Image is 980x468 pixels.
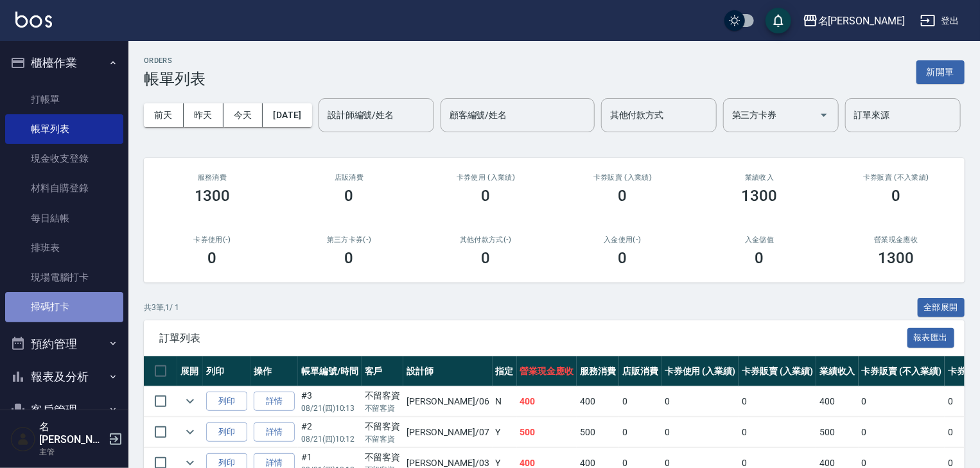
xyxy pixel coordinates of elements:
td: 0 [739,417,816,447]
h3: 0 [618,249,627,267]
h2: 第三方卡券(-) [296,236,402,244]
a: 掃碼打卡 [5,292,123,322]
td: Y [493,417,517,447]
td: 0 [661,417,739,447]
button: 報表及分析 [5,360,123,394]
h2: 卡券使用(-) [159,236,265,244]
h2: 卡券販賣 (不入業績) [843,173,949,182]
img: Person [10,426,36,452]
a: 詳情 [254,392,295,412]
button: 登出 [915,9,965,33]
td: [PERSON_NAME] /06 [403,386,492,417]
div: 不留客資 [365,420,401,433]
h3: 0 [482,187,491,205]
th: 服務消費 [577,356,619,386]
th: 帳單編號/時間 [298,356,362,386]
th: 店販消費 [619,356,661,386]
td: 0 [661,386,739,417]
td: 500 [517,417,577,447]
button: 報表匯出 [907,328,955,348]
td: 500 [816,417,859,447]
a: 現場電腦打卡 [5,263,123,292]
td: 0 [859,386,945,417]
td: [PERSON_NAME] /07 [403,417,492,447]
button: save [766,8,791,33]
button: 客戶管理 [5,394,123,427]
button: Open [814,105,834,125]
h3: 0 [208,249,217,267]
th: 卡券使用 (入業績) [661,356,739,386]
th: 設計師 [403,356,492,386]
button: 今天 [223,103,263,127]
button: 新開單 [916,60,965,84]
td: 0 [619,386,661,417]
button: 昨天 [184,103,223,127]
td: 0 [859,417,945,447]
th: 客戶 [362,356,404,386]
a: 排班表 [5,233,123,263]
p: 共 3 筆, 1 / 1 [144,302,179,313]
button: 列印 [206,422,247,442]
h3: 0 [892,187,901,205]
a: 帳單列表 [5,114,123,144]
div: 不留客資 [365,451,401,464]
td: N [493,386,517,417]
h3: 0 [482,249,491,267]
th: 營業現金應收 [517,356,577,386]
p: 主管 [39,446,105,458]
td: #2 [298,417,362,447]
span: 訂單列表 [159,332,907,345]
button: expand row [180,422,200,442]
h2: 入金使用(-) [570,236,676,244]
a: 材料自購登錄 [5,173,123,203]
th: 業績收入 [816,356,859,386]
h5: 名[PERSON_NAME] [39,420,105,446]
a: 新開單 [916,65,965,78]
th: 卡券販賣 (不入業績) [859,356,945,386]
td: 400 [517,386,577,417]
p: 08/21 (四) 10:13 [301,403,358,414]
th: 展開 [177,356,203,386]
td: 400 [577,386,619,417]
h3: 1300 [195,187,231,205]
h2: 卡券販賣 (入業績) [570,173,676,182]
th: 操作 [250,356,298,386]
td: 400 [816,386,859,417]
img: Logo [15,12,52,28]
h2: 卡券使用 (入業績) [433,173,539,182]
h3: 服務消費 [159,173,265,182]
button: 櫃檯作業 [5,46,123,80]
a: 每日結帳 [5,204,123,233]
th: 列印 [203,356,250,386]
h3: 0 [618,187,627,205]
th: 卡券販賣 (入業績) [739,356,816,386]
h3: 0 [755,249,764,267]
h3: 1300 [742,187,778,205]
td: 500 [577,417,619,447]
h3: 0 [345,249,354,267]
h2: 其他付款方式(-) [433,236,539,244]
td: #3 [298,386,362,417]
h2: ORDERS [144,56,206,65]
div: 不留客資 [365,389,401,403]
td: 0 [739,386,816,417]
button: 預約管理 [5,327,123,361]
a: 報表匯出 [907,331,955,343]
h2: 業績收入 [706,173,812,182]
button: 全部展開 [918,298,965,318]
button: 列印 [206,392,247,412]
a: 詳情 [254,422,295,442]
a: 打帳單 [5,85,123,114]
div: 名[PERSON_NAME] [818,13,905,29]
p: 不留客資 [365,403,401,414]
h2: 營業現金應收 [843,236,949,244]
td: 0 [619,417,661,447]
h3: 帳單列表 [144,70,206,88]
a: 現金收支登錄 [5,144,123,173]
h2: 店販消費 [296,173,402,182]
th: 指定 [493,356,517,386]
h2: 入金儲值 [706,236,812,244]
button: [DATE] [263,103,311,127]
h3: 0 [345,187,354,205]
p: 不留客資 [365,433,401,445]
